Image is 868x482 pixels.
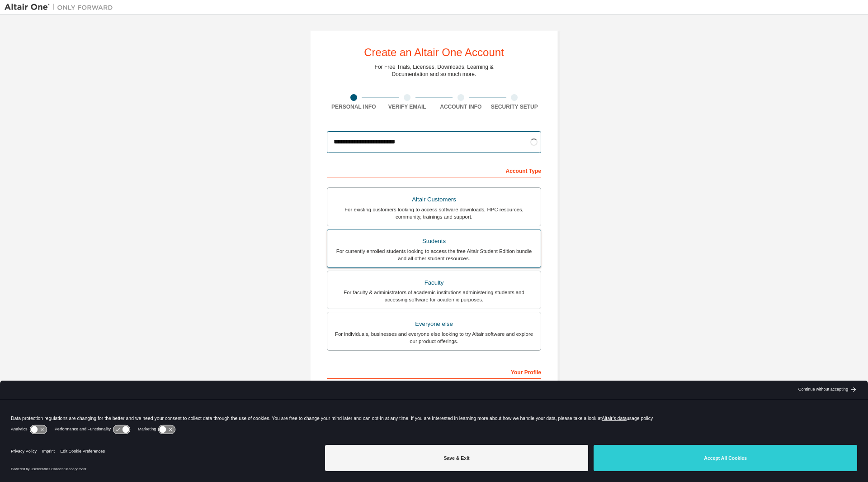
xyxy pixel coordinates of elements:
div: For faculty & administrators of academic institutions administering students and accessing softwa... [333,289,535,303]
div: Account Info [434,103,488,110]
div: Verify Email [381,103,434,110]
div: Account Type [327,163,541,177]
div: For Free Trials, Licenses, Downloads, Learning & Documentation and so much more. [375,63,494,78]
div: Everyone else [333,318,535,330]
div: For currently enrolled students looking to access the free Altair Student Edition bundle and all ... [333,248,535,262]
div: Personal Info [327,103,381,110]
div: Altair Customers [333,193,535,206]
div: Students [333,235,535,248]
div: Your Profile [327,364,541,379]
div: For existing customers looking to access software downloads, HPC resources, community, trainings ... [333,206,535,220]
div: For individuals, businesses and everyone else looking to try Altair software and explore our prod... [333,330,535,345]
div: Security Setup [488,103,542,110]
div: Create an Altair One Account [364,47,504,58]
img: Altair One [5,3,118,12]
div: Faculty [333,277,535,289]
